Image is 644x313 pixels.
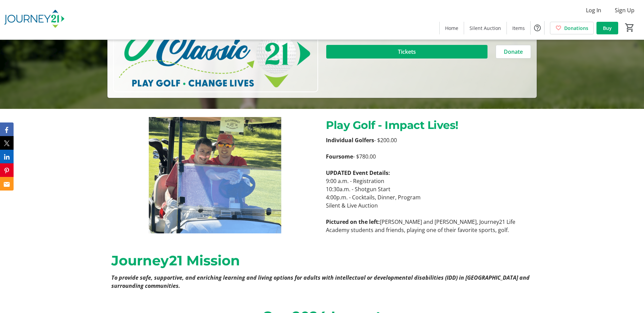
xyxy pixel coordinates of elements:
[615,6,634,14] span: Sign Up
[564,24,588,32] span: Donations
[609,5,640,16] button: Sign Up
[326,177,532,185] p: 9:00 a.m. - Registration
[398,48,416,56] span: Tickets
[512,24,525,32] span: Items
[464,22,507,34] a: Silent Auction
[111,250,533,271] p: Journey21 Mission
[326,169,390,177] strong: UPDATED Event Details:
[504,48,523,56] span: Donate
[470,24,501,32] span: Silent Auction
[603,24,612,32] span: Buy
[326,218,532,234] p: [PERSON_NAME] and [PERSON_NAME], Journey21 Life Academy students and friends, playing one of thei...
[586,6,601,14] span: Log In
[496,45,531,59] button: Donate
[624,21,636,34] button: Cart
[326,201,532,210] p: Silent & Live Auction
[326,193,532,201] p: 4:00p.m. - Cocktails, Dinner, Program
[326,185,532,193] p: 10:30a.m. - Shotgun Start
[550,22,594,34] a: Donations
[596,22,618,34] a: Buy
[326,117,532,133] p: Play Golf - Impact Lives!
[507,22,530,34] a: Items
[326,45,487,59] button: Tickets
[531,21,544,35] button: Help
[326,136,532,144] p: - $200.00
[111,274,530,290] em: To provide safe, supportive, and enriching learning and living options for adults with intellectu...
[445,24,458,32] span: Home
[326,153,353,160] strong: Foursome
[4,3,65,37] img: Journey21's Logo
[581,5,607,16] button: Log In
[440,22,464,34] a: Home
[111,117,318,233] img: undefined
[326,152,532,161] p: - $780.00
[326,218,380,226] strong: Pictured on the left:
[326,136,374,144] strong: Individual Golfers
